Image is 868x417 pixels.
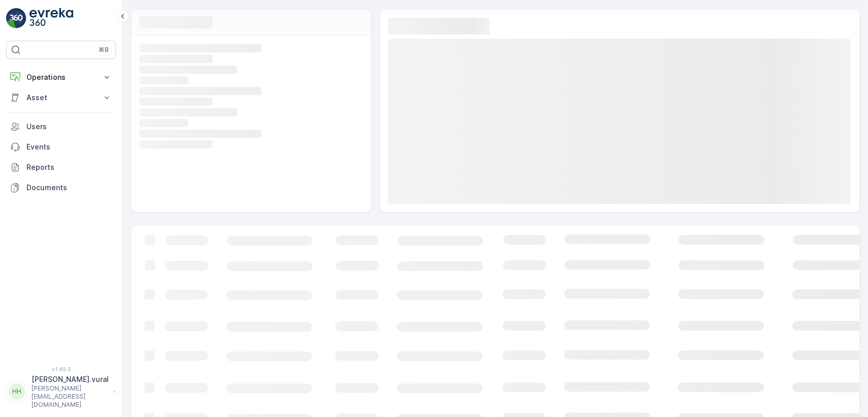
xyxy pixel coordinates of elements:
[32,374,109,384] p: [PERSON_NAME].vural
[26,142,112,152] p: Events
[6,137,116,157] a: Events
[26,162,112,172] p: Reports
[26,122,112,132] p: Users
[6,157,116,177] a: Reports
[6,67,116,87] button: Operations
[99,46,109,54] p: ⌘B
[6,374,116,409] button: HH[PERSON_NAME].vural[PERSON_NAME][EMAIL_ADDRESS][DOMAIN_NAME]
[6,177,116,198] a: Documents
[6,8,26,28] img: logo
[26,72,96,82] p: Operations
[6,366,116,372] span: v 1.49.3
[32,384,109,409] p: [PERSON_NAME][EMAIL_ADDRESS][DOMAIN_NAME]
[26,93,96,103] p: Asset
[6,116,116,137] a: Users
[26,183,112,193] p: Documents
[9,383,25,400] div: HH
[29,8,73,28] img: logo_light-DOdMpM7g.png
[6,87,116,108] button: Asset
